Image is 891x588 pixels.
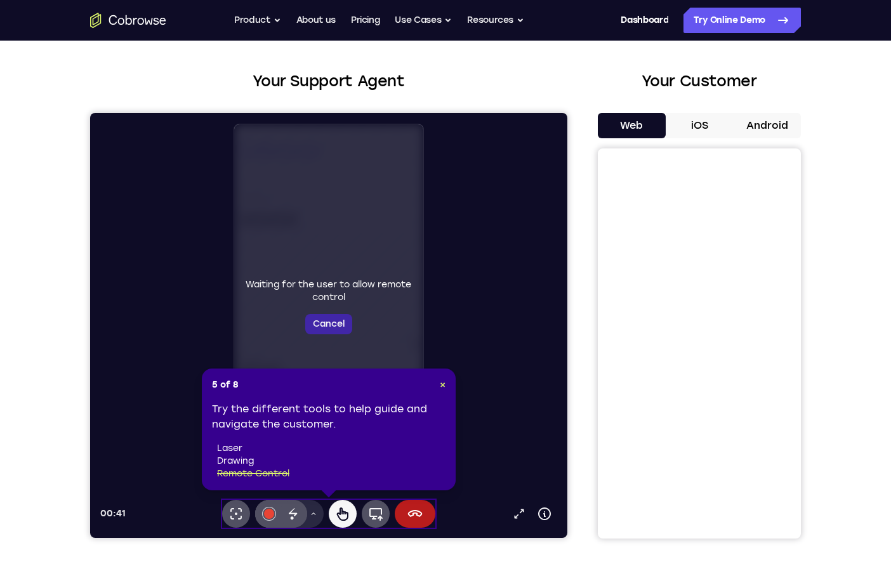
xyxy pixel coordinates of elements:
[683,8,801,33] a: Try Online Demo
[5,72,198,84] p: Balance
[733,113,801,138] button: Android
[442,388,467,414] button: Device info
[395,8,452,33] button: Use Cases
[5,245,198,280] div: Spent this month
[621,8,668,33] a: Dashboard
[90,70,567,93] h2: Your Support Agent
[5,13,198,37] a: Cobrowse
[351,8,380,33] a: Pricing
[296,8,336,33] a: About us
[234,8,281,33] button: Product
[144,11,334,376] iframe: remote-screen
[5,323,198,334] div: [DATE]
[217,442,445,455] li: laser
[598,70,801,93] h2: Your Customer
[416,388,442,414] a: Popout
[90,113,567,538] iframe: Agent
[132,387,160,415] button: Laser pointer
[598,113,666,138] button: Web
[239,387,267,415] button: Remote control
[215,201,262,221] button: Cancel
[217,455,445,467] li: drawing
[165,387,193,415] button: Annotations color
[467,8,524,33] button: Resources
[272,387,300,415] button: Full device
[10,395,36,406] span: 00:41
[149,166,329,221] div: Waiting for the user to allow remote control
[212,379,239,391] span: 5 of 8
[440,379,445,391] button: Close Tour
[212,402,445,480] div: Try the different tools to help guide and navigate the customer.
[5,293,198,310] h2: Transactions
[217,467,445,480] li: remote control
[189,387,217,415] button: Disappearing ink
[305,387,345,415] button: End session
[90,13,166,28] a: Go to the home page
[213,387,234,415] button: Drawing tools menu
[666,113,734,138] button: iOS
[440,379,445,390] span: ×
